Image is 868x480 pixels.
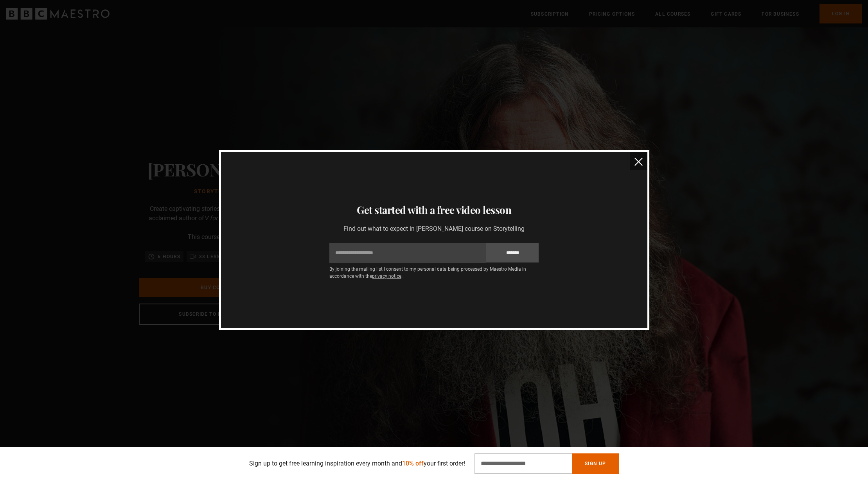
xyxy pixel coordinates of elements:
[630,152,647,170] button: close
[249,459,465,468] p: Sign up to get free learning inspiration every month and your first order!
[402,460,424,467] span: 10% off
[572,453,618,474] button: Sign Up
[329,266,539,280] p: By joining the mailing list I consent to my personal data being processed by Maestro Media in acc...
[230,202,638,218] h3: Get started with a free video lesson
[372,273,401,279] a: privacy notice
[329,224,539,234] p: Find out what to expect in [PERSON_NAME] course on Storytelling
